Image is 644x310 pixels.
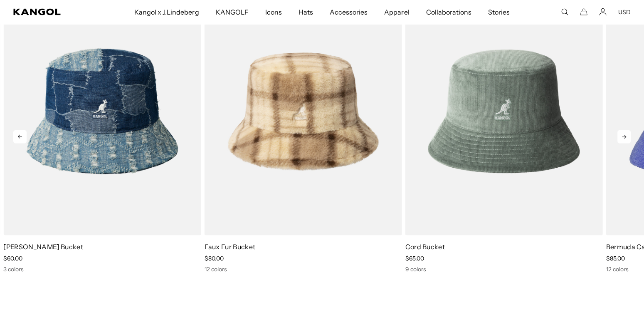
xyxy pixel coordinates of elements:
[3,265,201,273] div: 3 colors
[405,265,602,273] div: 9 colors
[618,8,631,16] button: USD
[599,8,607,16] a: Account
[405,243,445,251] a: Cord Bucket
[3,243,83,251] a: [PERSON_NAME] Bucket
[204,243,255,251] a: Faux Fur Bucket
[204,265,402,273] div: 12 colors
[405,255,424,262] span: $65.00
[580,8,587,16] button: Cart
[204,255,223,262] span: $80.00
[561,8,568,16] summary: Search here
[606,255,624,262] span: $85.00
[3,255,22,262] span: $60.00
[13,9,89,15] a: Kangol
